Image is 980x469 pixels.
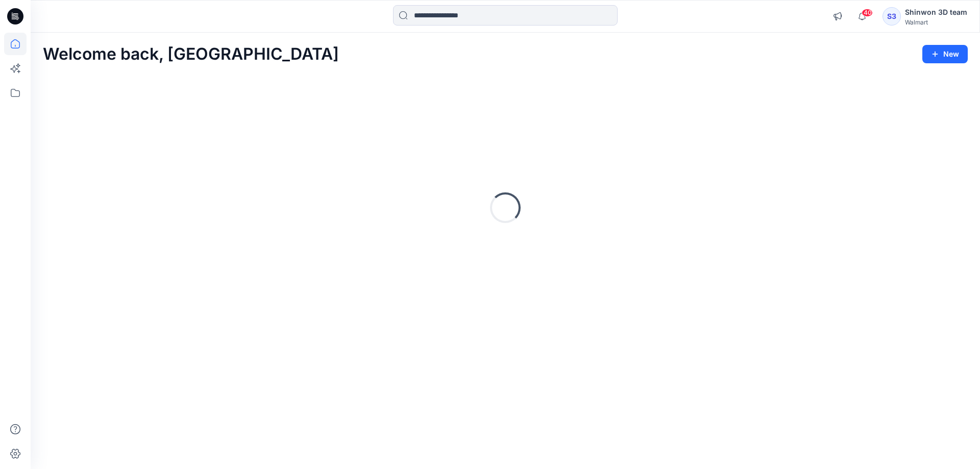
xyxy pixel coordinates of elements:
[862,9,873,17] span: 40
[43,45,339,64] h2: Welcome back, [GEOGRAPHIC_DATA]
[922,45,968,63] button: New
[905,18,967,26] div: Walmart
[905,6,967,18] div: Shinwon 3D team
[883,7,901,26] div: S3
